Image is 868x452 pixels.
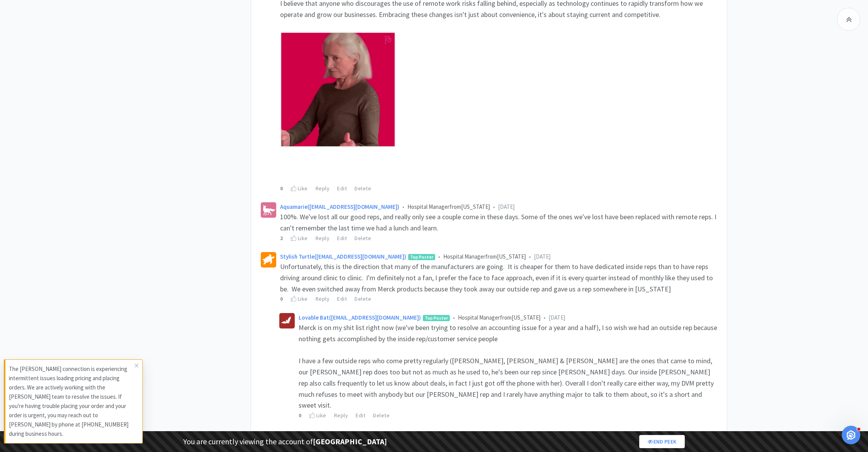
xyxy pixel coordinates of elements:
[842,426,860,444] iframe: Intercom live chat
[334,411,348,420] div: Reply
[402,203,404,210] span: •
[337,184,347,193] div: Edit
[299,314,421,321] a: Lovable Bat([EMAIL_ADDRESS][DOMAIN_NAME])
[280,202,717,212] div: Hospital Manager from [US_STATE]
[337,234,347,242] div: Edit
[291,234,308,242] div: Like
[299,412,302,419] strong: 0
[534,253,551,260] span: [DATE]
[373,411,390,420] div: Delete
[337,295,347,303] div: Edit
[316,234,330,242] div: Reply
[498,203,515,210] span: [DATE]
[280,262,714,293] span: Unfortunately, this is the direction that many of the manufacturers are going. It is cheaper for ...
[549,314,565,321] span: [DATE]
[280,252,717,261] div: Hospital Manager from [US_STATE]
[544,314,545,321] span: •
[529,253,531,260] span: •
[356,411,365,420] div: Edit
[280,253,406,260] a: Stylish Turtle([EMAIL_ADDRESS][DOMAIN_NAME])
[409,254,435,260] span: Top Poster
[309,411,326,420] div: Like
[280,212,718,232] span: 100%. We've lost all our good reps, and really only see a couple come in these days. Some of the ...
[453,314,455,321] span: •
[493,203,495,210] span: •
[355,295,371,303] div: Delete
[313,437,387,446] strong: [GEOGRAPHIC_DATA]
[183,435,387,448] p: You are currently viewing the account of
[280,185,283,192] strong: 0
[280,32,396,147] img: giphy.gif
[291,184,308,193] div: Like
[355,234,371,242] div: Delete
[438,253,440,260] span: •
[299,313,717,322] div: Hospital Manager from [US_STATE]
[423,315,449,321] span: Top Poster
[291,295,308,303] div: Like
[280,203,399,210] a: Aquamarie([EMAIL_ADDRESS][DOMAIN_NAME])
[280,295,283,302] strong: 0
[280,235,283,242] strong: 2
[299,323,719,343] span: Merck is on my shit list right now (we've been trying to resolve an accounting issue for a year a...
[299,356,715,410] span: I have a few outside reps who come pretty regularly ([PERSON_NAME], [PERSON_NAME] & [PERSON_NAME]...
[639,435,685,448] a: End Peek
[355,184,371,193] div: Delete
[9,364,135,438] p: The [PERSON_NAME] connection is experiencing intermittent issues loading pricing and placing orde...
[316,295,330,303] div: Reply
[316,184,330,193] div: Reply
